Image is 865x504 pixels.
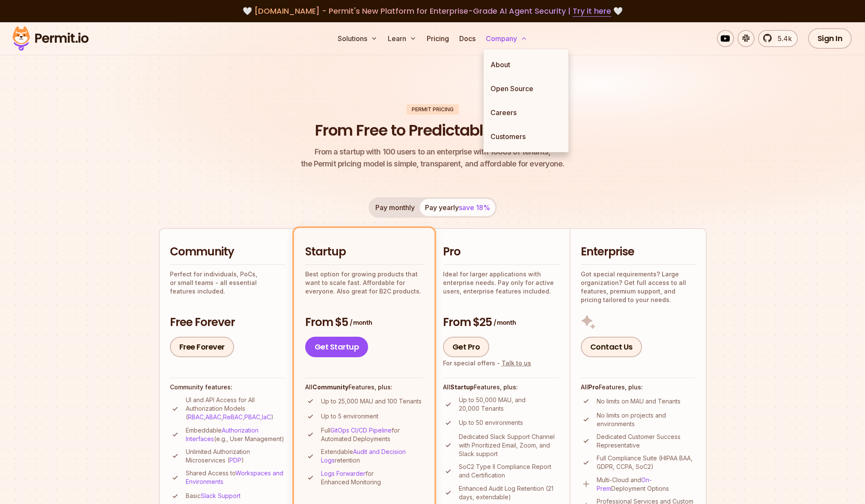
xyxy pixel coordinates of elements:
[482,30,531,47] button: Company
[186,396,285,421] p: UI and API Access for All Authorization Models ( , , , , )
[459,484,559,501] p: Enhanced Audit Log Retention (21 days, extendable)
[244,413,260,421] a: PBAC
[597,476,652,492] a: On-Prem
[443,383,559,391] h4: All Features, plus:
[330,427,392,434] a: GitOps CI/CD Pipeline
[459,433,559,458] p: Dedicated Slack Support Channel with Prioritized Email, Zoom, and Slack support
[423,30,452,47] a: Pricing
[459,396,559,413] p: Up to 50,000 MAU, and 20,000 Tenants
[321,470,366,477] a: Logs Forwarder
[493,318,516,327] span: / month
[170,244,285,260] h2: Community
[773,33,792,44] span: 5.4k
[305,270,423,296] p: Best option for growing products that want to scale fast. Affordable for everyone. Also great for...
[321,412,378,421] p: Up to 5 environment
[321,426,423,443] p: Full for Automated Deployments
[758,30,798,47] a: 5.4k
[229,457,241,464] a: PDP
[597,397,681,406] p: No limits on MAU and Tenants
[201,492,241,499] a: Slack Support
[370,199,420,216] button: Pay monthly
[305,244,423,260] h2: Startup
[205,413,221,421] a: ABAC
[312,383,348,391] strong: Community
[188,413,204,421] a: RBAC
[321,397,422,406] p: Up to 25,000 MAU and 100 Tenants
[186,426,285,443] p: Embeddable (e.g., User Management)
[170,383,285,391] h4: Community features:
[502,359,531,367] a: Talk to us
[305,383,423,391] h4: All Features, plus:
[597,411,696,428] p: No limits on projects and environments
[305,315,423,330] h3: From $5
[21,5,844,17] div: 🤍 🤍
[301,146,565,170] p: the Permit pricing model is simple, transparent, and affordable for everyone.
[170,270,285,296] p: Perfect for individuals, PoCs, or small teams - all essential features included.
[459,462,559,480] p: SoC2 Type II Compliance Report and Certification
[186,492,241,500] p: Basic
[573,6,611,17] a: Try it here
[443,270,559,296] p: Ideal for larger applications with enterprise needs. Pay only for active users, enterprise featur...
[321,469,423,486] p: for Enhanced Monitoring
[484,53,568,77] a: About
[170,315,285,330] h3: Free Forever
[588,383,599,391] strong: Pro
[581,383,696,391] h4: All Features, plus:
[350,318,372,327] span: / month
[581,337,642,357] a: Contact Us
[384,30,420,47] button: Learn
[407,104,459,115] div: Permit Pricing
[597,476,696,493] p: Multi-Cloud and Deployment Options
[315,120,550,141] h1: From Free to Predictable Scaling
[484,77,568,101] a: Open Source
[9,24,92,53] img: Permit logo
[186,469,285,486] p: Shared Access to
[321,448,423,465] p: Extendable retention
[334,30,381,47] button: Solutions
[597,454,696,471] p: Full Compliance Suite (HIPAA BAA, GDPR, CCPA, SoC2)
[484,101,568,125] a: Careers
[456,30,479,47] a: Docs
[186,427,259,442] a: Authorization Interfaces
[223,413,243,421] a: ReBAC
[808,28,852,49] a: Sign In
[301,146,565,158] span: From a startup with 100 users to an enterprise with 1000s of tenants,
[443,359,531,368] div: For special offers -
[186,448,285,465] p: Unlimited Authorization Microservices ( )
[321,448,406,464] a: Audit and Decision Logs
[581,244,696,260] h2: Enterprise
[254,6,611,16] span: [DOMAIN_NAME] - Permit's New Platform for Enterprise-Grade AI Agent Security |
[262,413,271,421] a: IaC
[597,433,696,450] p: Dedicated Customer Success Representative
[484,125,568,148] a: Customers
[443,337,490,357] a: Get Pro
[450,383,474,391] strong: Startup
[443,244,559,260] h2: Pro
[305,337,369,357] a: Get Startup
[443,315,559,330] h3: From $25
[170,337,234,357] a: Free Forever
[581,270,696,304] p: Got special requirements? Large organization? Get full access to all features, premium support, a...
[459,418,523,427] p: Up to 50 environments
